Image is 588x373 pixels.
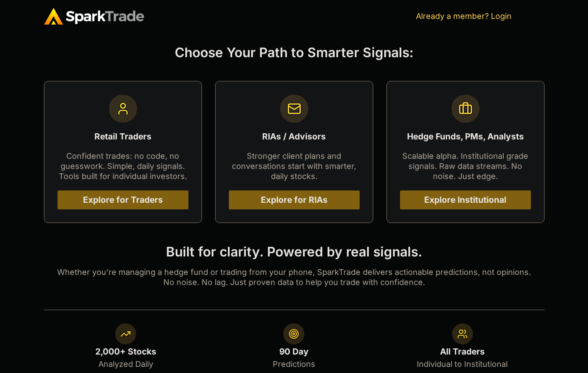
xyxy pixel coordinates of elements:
p: Individual to Institutional [380,359,544,369]
h4: Built for clarity. Powered by real signals. [44,245,545,258]
span: Retail Traders [94,131,152,142]
a: Explore for Traders [58,190,188,209]
span: 2,000+ Stocks [95,346,156,357]
p: Scalable alpha. Institutional grade signals. Raw data streams. No noise. Just edge. [400,151,531,182]
span: Explore for Traders [83,196,163,204]
p: Predictions [212,359,376,369]
a: Explore for RIAs [229,190,360,209]
p: Analyzed Daily [44,359,208,369]
p: Stronger client plans and conversations start with smarter, daily stocks. [229,151,360,182]
span: All Traders [440,346,485,357]
span: Explore for RIAs [261,196,328,204]
span: RIAs / Advisors [262,131,326,142]
a: Already a member? Login [416,11,512,21]
p: Whether you’re managing a hedge fund or trading from your phone, SparkTrade delivers actionable p... [44,267,545,288]
span: 90 Day [279,346,309,357]
span: Hedge Funds, PMs, Analysts [407,131,524,142]
h3: Choose Your Path to Smarter Signals: [44,46,545,59]
a: Explore Institutional [400,190,531,209]
span: Explore Institutional [424,196,506,204]
p: Confident trades: no code, no guesswork. Simple, daily signals. Tools built for individual invest... [58,151,188,182]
